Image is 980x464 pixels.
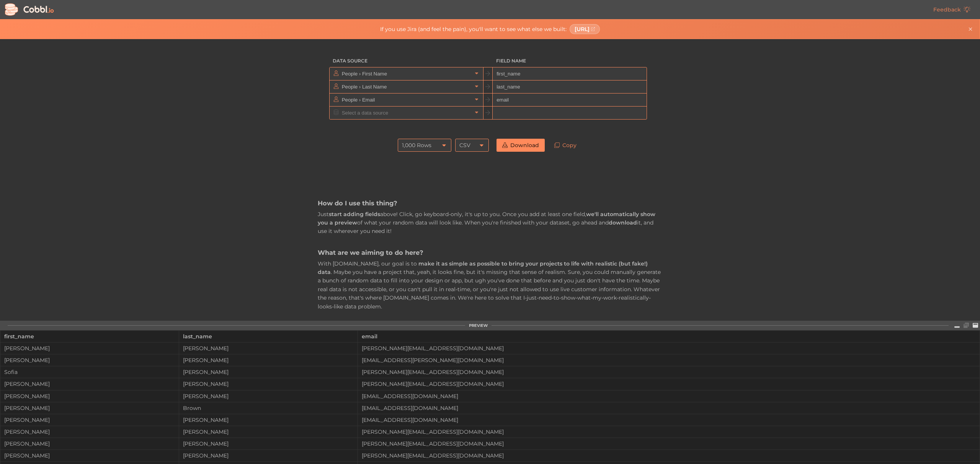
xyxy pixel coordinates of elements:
[966,25,975,34] button: Close banner
[358,429,980,435] div: [PERSON_NAME][EMAIL_ADDRESS][DOMAIN_NAME]
[340,107,472,119] input: Select a data source
[358,369,980,375] div: [PERSON_NAME][EMAIL_ADDRESS][DOMAIN_NAME]
[0,405,179,411] div: [PERSON_NAME]
[340,93,472,106] input: Select a data source
[318,210,662,236] p: Just above! Click, go keyboard-only, it's up to you. Once you add at least one field, of what you...
[402,139,431,152] div: 1,000 Rows
[183,331,354,342] div: last_name
[0,453,179,459] div: [PERSON_NAME]
[179,357,358,363] div: [PERSON_NAME]
[549,139,582,152] a: Copy
[329,54,483,67] h3: Data Source
[358,345,980,351] div: [PERSON_NAME][EMAIL_ADDRESS][DOMAIN_NAME]
[358,453,980,459] div: [PERSON_NAME][EMAIL_ADDRESS][DOMAIN_NAME]
[179,441,358,447] div: [PERSON_NAME]
[493,54,647,67] h3: Field Name
[0,393,179,399] div: [PERSON_NAME]
[609,219,637,226] strong: download
[179,393,358,399] div: [PERSON_NAME]
[0,381,179,387] div: [PERSON_NAME]
[340,67,472,80] input: Select a data source
[318,259,662,311] p: With [DOMAIN_NAME], our goal is to . Maybe you have a project that, yeah, it looks fine, but it's...
[340,80,472,93] input: Select a data source
[0,345,179,351] div: [PERSON_NAME]
[497,139,545,152] a: Download
[358,405,980,411] div: [EMAIL_ADDRESS][DOMAIN_NAME]
[179,381,358,387] div: [PERSON_NAME]
[318,260,648,275] strong: make it as simple as possible to bring your projects to life with realistic (but fake!) data
[575,26,590,32] span: [URL]
[179,405,358,411] div: Brown
[0,441,179,447] div: [PERSON_NAME]
[0,429,179,435] div: [PERSON_NAME]
[318,199,662,207] h3: How do I use this thing?
[0,357,179,363] div: [PERSON_NAME]
[358,417,980,423] div: [EMAIL_ADDRESS][DOMAIN_NAME]
[358,441,980,447] div: [PERSON_NAME][EMAIL_ADDRESS][DOMAIN_NAME]
[459,139,470,152] div: CSV
[358,357,980,363] div: [EMAIL_ADDRESS][PERSON_NAME][DOMAIN_NAME]
[0,417,179,423] div: [PERSON_NAME]
[469,323,488,328] div: PREVIEW
[362,331,976,342] div: email
[179,453,358,459] div: [PERSON_NAME]
[928,3,976,16] a: Feedback
[179,369,358,375] div: [PERSON_NAME]
[0,369,179,375] div: Sofia
[380,26,567,32] span: If you use Jira (and feel the pain), you'll want to see what else we built:
[329,211,380,218] strong: start adding fields
[179,417,358,423] div: [PERSON_NAME]
[4,331,175,342] div: first_name
[179,345,358,351] div: [PERSON_NAME]
[358,381,980,387] div: [PERSON_NAME][EMAIL_ADDRESS][DOMAIN_NAME]
[318,248,662,257] h3: What are we aiming to do here?
[358,393,980,399] div: [EMAIL_ADDRESS][DOMAIN_NAME]
[179,429,358,435] div: [PERSON_NAME]
[570,24,600,34] a: [URL]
